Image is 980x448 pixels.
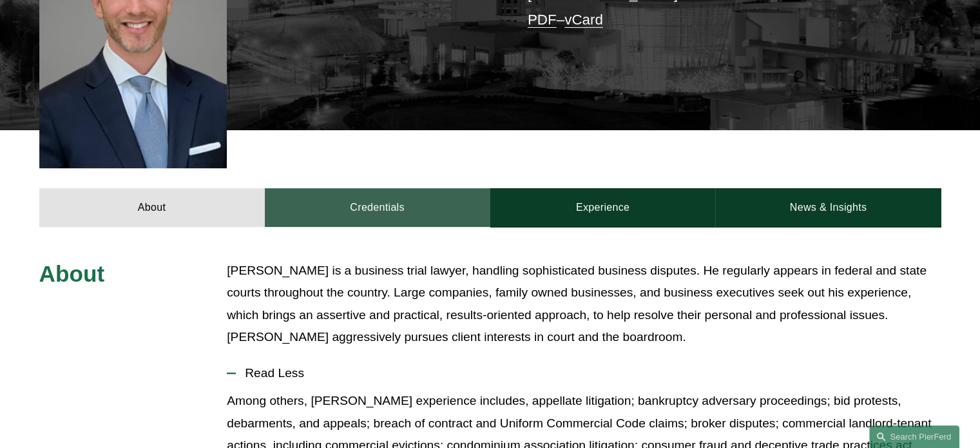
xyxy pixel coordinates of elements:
[869,425,959,448] a: Search this site
[227,260,941,349] p: [PERSON_NAME] is a business trial lawyer, handling sophisticated business disputes. He regularly ...
[39,261,105,286] span: About
[39,188,265,227] a: About
[564,12,603,28] a: vCard
[715,188,941,227] a: News & Insights
[227,356,941,390] button: Read Less
[490,188,716,227] a: Experience
[528,12,557,28] a: PDF
[236,366,941,380] span: Read Less
[265,188,490,227] a: Credentials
